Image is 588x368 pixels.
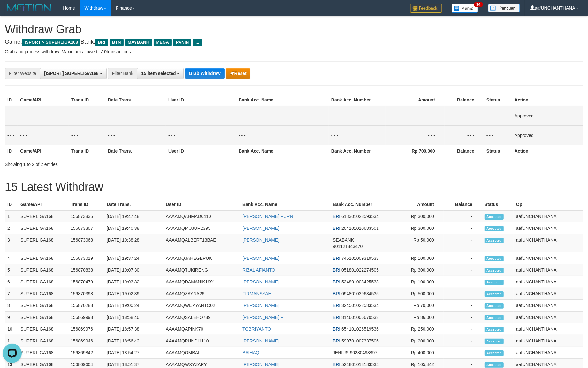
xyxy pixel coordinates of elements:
[386,323,444,335] td: Rp 250,000
[104,264,163,276] td: [DATE] 19:07:30
[452,4,478,13] img: Button%20Memo.svg
[341,303,379,308] span: Copy 324501022583534 to clipboard
[5,312,18,323] td: 9
[474,2,483,7] span: 34
[5,323,18,335] td: 10
[386,145,445,157] th: Rp 700.000
[514,347,583,359] td: aafUNCHANTHANA
[514,252,583,264] td: aafUNCHANTHANA
[69,145,105,157] th: Trans ID
[386,252,444,264] td: Rp 100,000
[108,68,137,79] div: Filter Bank
[341,362,379,367] span: Copy 524801018183534 to clipboard
[242,350,261,355] a: BAIHAQI
[333,338,340,343] span: BRI
[18,276,68,288] td: SUPERLIGA168
[341,226,379,231] span: Copy 204101010683501 to clipboard
[105,106,166,126] td: - - -
[3,3,22,22] button: Open LiveChat chat widget
[333,350,349,355] span: JENIUS
[236,145,329,157] th: Bank Acc. Name
[104,288,163,300] td: [DATE] 19:02:39
[333,214,340,219] span: BRI
[485,280,504,285] span: Accepted
[329,145,386,157] th: Bank Acc. Number
[104,234,163,252] td: [DATE] 19:38:28
[330,199,386,210] th: Bank Acc. Number
[485,315,504,320] span: Accepted
[242,327,271,332] a: TOBRIYANTO
[333,315,340,320] span: BRI
[329,106,386,126] td: - - -
[163,199,240,210] th: User ID
[333,291,340,296] span: BRI
[5,252,18,264] td: 4
[444,312,482,323] td: -
[485,256,504,261] span: Accepted
[18,288,68,300] td: SUPERLIGA168
[163,234,240,252] td: AAAAMQALBERT13BAE
[68,288,104,300] td: 156870398
[141,71,176,76] span: 15 item selected
[514,264,583,276] td: aafUNCHANTHANA
[485,238,504,243] span: Accepted
[386,347,444,359] td: Rp 400,000
[410,4,442,13] img: Feedback.jpg
[333,237,354,243] span: SEABANK
[163,300,240,312] td: AAAAMQWIJAYANTO02
[386,335,444,347] td: Rp 200,000
[444,222,482,234] td: -
[68,234,104,252] td: 156873068
[341,291,379,296] span: Copy 094801039634535 to clipboard
[386,210,444,222] td: Rp 300,000
[512,106,583,126] td: Approved
[163,210,240,222] td: AAAAMQAHMAD0410
[68,222,104,234] td: 156873307
[514,288,583,300] td: aafUNCHANTHANA
[5,264,18,276] td: 5
[386,234,444,252] td: Rp 50,000
[5,300,18,312] td: 8
[44,71,98,76] span: [ISPORT] SUPERLIGA168
[386,106,445,126] td: - - -
[18,347,68,359] td: SUPERLIGA168
[104,335,163,347] td: [DATE] 18:56:42
[95,39,108,46] span: BRI
[514,312,583,323] td: aafUNCHANTHANA
[482,199,514,210] th: Status
[104,252,163,264] td: [DATE] 19:37:24
[242,362,279,367] a: [PERSON_NAME]
[242,226,279,231] a: [PERSON_NAME]
[333,279,340,284] span: BRI
[485,226,504,231] span: Accepted
[484,94,512,106] th: Status
[40,68,106,79] button: [ISPORT] SUPERLIGA168
[242,237,279,243] a: [PERSON_NAME]
[173,39,191,46] span: PANIN
[514,199,583,210] th: Op
[5,39,583,45] h4: Game: Bank:
[484,106,512,126] td: - - -
[163,252,240,264] td: AAAAMQJAHEGEPUK
[68,264,104,276] td: 156870838
[5,145,18,157] th: ID
[514,335,583,347] td: aafUNCHANTHANA
[485,303,504,309] span: Accepted
[166,106,236,126] td: - - -
[242,338,279,343] a: [PERSON_NAME]
[444,347,482,359] td: -
[444,300,482,312] td: -
[5,125,18,145] td: - - -
[18,210,68,222] td: SUPERLIGA168
[444,323,482,335] td: -
[236,125,329,145] td: - - -
[110,39,124,46] span: BTN
[166,94,236,106] th: User ID
[242,303,279,308] a: [PERSON_NAME]
[236,106,329,126] td: - - -
[514,323,583,335] td: aafUNCHANTHANA
[341,279,379,284] span: Copy 534801008425538 to clipboard
[341,214,379,219] span: Copy 618301028593534 to clipboard
[484,145,512,157] th: Status
[5,23,583,36] h1: Withdraw Grab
